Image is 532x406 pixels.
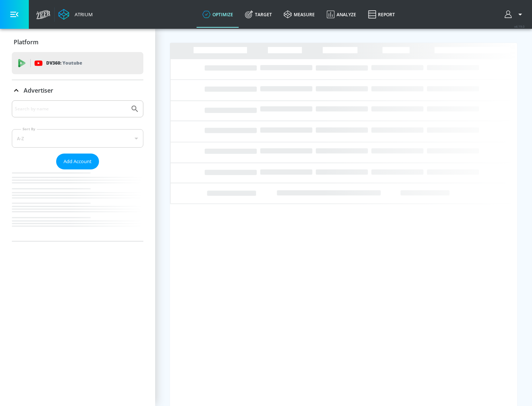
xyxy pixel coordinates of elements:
[21,127,37,131] label: Sort By
[58,9,93,20] a: Atrium
[64,157,92,166] span: Add Account
[72,11,93,18] div: Atrium
[12,52,143,74] div: DV360: Youtube
[56,154,99,169] button: Add Account
[197,1,239,28] a: optimize
[62,59,82,67] p: Youtube
[321,1,362,28] a: Analyze
[12,129,143,148] div: A-Z
[12,169,143,241] nav: list of Advertiser
[278,1,321,28] a: measure
[46,59,82,67] p: DV360:
[12,32,143,52] div: Platform
[15,104,127,114] input: Search by name
[514,24,525,28] span: v 4.19.0
[12,80,143,101] div: Advertiser
[12,100,143,241] div: Advertiser
[239,1,278,28] a: Target
[24,86,53,94] p: Advertiser
[14,38,38,46] p: Platform
[362,1,401,28] a: Report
